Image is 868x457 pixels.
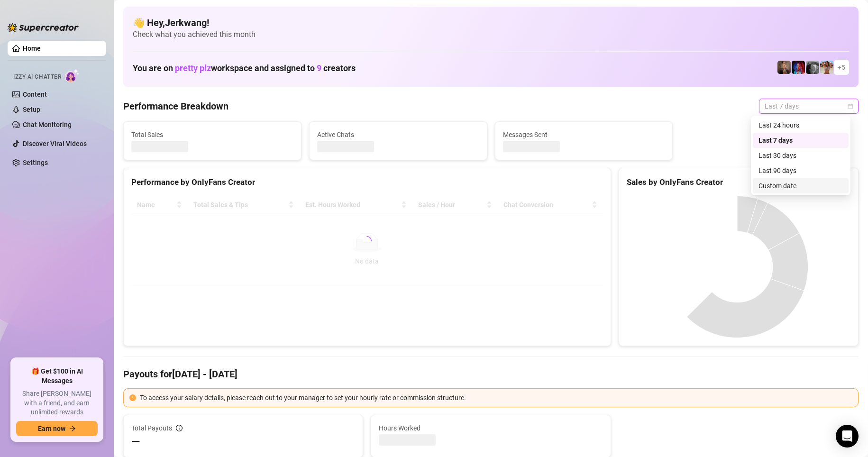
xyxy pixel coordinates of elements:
img: Amber [820,61,833,74]
span: loading [362,236,372,246]
div: Last 30 days [758,150,843,161]
div: Last 30 days [753,148,849,163]
span: Total Sales [131,129,293,140]
div: Last 24 hours [758,120,843,130]
div: Last 90 days [753,163,849,178]
a: Home [23,45,41,52]
div: To access your salary details, please reach out to your manager to set your hourly rate or commis... [140,393,852,403]
div: Last 90 days [758,165,843,176]
h4: Performance Breakdown [123,100,228,113]
span: Earn now [38,425,65,432]
h4: Payouts for [DATE] - [DATE] [123,367,859,381]
div: Sales by OnlyFans Creator [627,176,850,189]
span: Messages Sent [503,129,665,140]
div: Performance by OnlyFans Creator [131,176,603,189]
div: Last 7 days [758,135,843,146]
span: 🎁 Get $100 in AI Messages [16,367,98,385]
span: 9 [317,63,321,73]
img: Ryderdiee [777,61,791,74]
span: exclamation-circle [129,394,136,401]
span: pretty plz [175,63,211,73]
a: Settings [23,159,48,166]
span: arrow-right [69,425,76,432]
span: Active Chats [317,129,479,140]
span: + 5 [838,62,845,73]
div: Open Intercom Messenger [836,425,859,448]
button: Earn nowarrow-right [16,421,98,436]
a: Discover Viral Videos [23,140,87,147]
img: Amber [806,61,819,74]
h4: 👋 Hey, Jerkwang ! [133,16,849,29]
div: Last 24 hours [753,118,849,133]
span: Hours Worked [379,423,603,433]
span: Check what you achieved this month [133,29,849,40]
div: Last 7 days [753,133,849,148]
img: AI Chatter [65,69,80,82]
img: logo-BBDzfeDw.svg [8,23,79,32]
span: — [131,434,140,449]
div: Custom date [758,181,843,191]
span: Total Payouts [131,423,172,433]
img: Shaxa [792,61,805,74]
a: Content [23,91,47,98]
span: Share [PERSON_NAME] with a friend, and earn unlimited rewards [16,389,98,417]
a: Setup [23,106,40,113]
div: Custom date [753,178,849,193]
h1: You are on workspace and assigned to creators [133,63,356,73]
span: info-circle [176,425,183,431]
span: Last 7 days [765,99,853,113]
span: calendar [848,103,853,109]
a: Chat Monitoring [23,121,72,128]
span: Izzy AI Chatter [13,73,61,82]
